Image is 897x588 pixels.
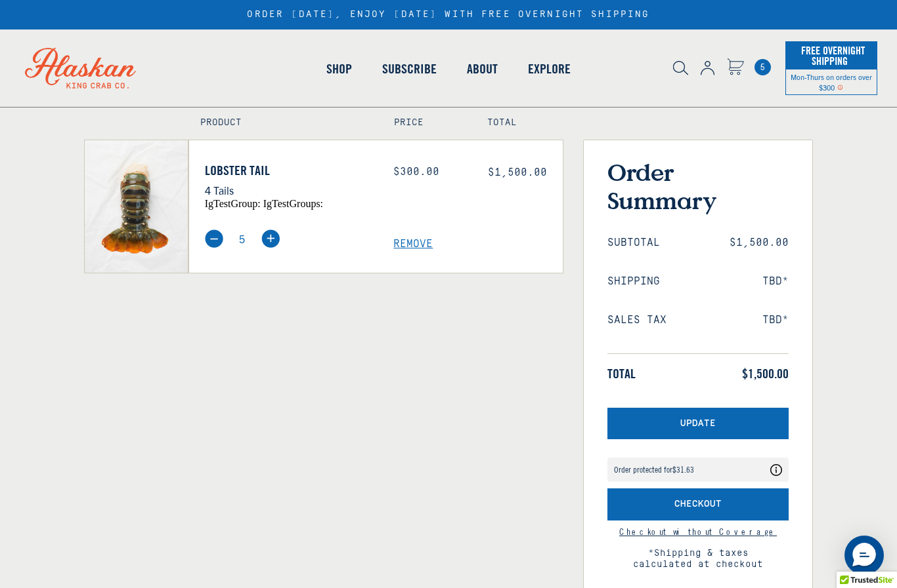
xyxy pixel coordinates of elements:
span: Checkout [674,499,722,510]
span: Mon-Thurs on orders over $300 [791,72,872,92]
h4: Total [487,117,552,128]
a: About [452,31,513,106]
span: Sales Tax [607,314,667,326]
span: Free Overnight Shipping [798,41,865,71]
h3: Order Summary [607,158,789,214]
span: $1,500.00 [742,366,789,382]
img: Lobster Tail - 4 Tails [85,140,188,273]
img: account [701,61,714,75]
a: Lobster Tail [205,163,374,178]
a: Cart [727,58,744,77]
img: search [673,61,688,75]
span: Total [607,366,636,382]
a: Cart [755,59,771,75]
img: plus [261,229,280,248]
div: route shipping protection selector element [607,451,789,488]
span: $1,500.00 [730,237,789,249]
span: *Shipping & taxes calculated at checkout [607,536,789,570]
a: Continue to checkout without Shipping Protection [619,526,777,538]
button: Checkout with Shipping Protection included for an additional fee as listed above [607,488,789,520]
span: igTestGroups: [263,198,323,209]
span: igTestGroup: [205,198,261,209]
a: Remove [393,238,563,250]
a: Subscribe [367,31,452,106]
span: 5 [755,59,771,75]
span: Subtotal [607,237,660,249]
p: 4 Tails [205,182,374,199]
img: minus [205,229,223,248]
span: Update [680,418,716,429]
div: Messenger Dummy Widget [844,536,884,575]
div: ORDER [DATE], ENJOY [DATE] WITH FREE OVERNIGHT SHIPPING [247,9,649,20]
a: Shop [311,31,367,106]
h4: Product [200,117,366,128]
div: Order protected for $31.63 [614,465,694,474]
span: Shipping [607,275,660,288]
div: Coverage Options [607,458,789,482]
a: Explore [513,31,586,106]
span: Shipping Notice Icon [837,83,843,92]
div: $300.00 [393,166,468,178]
button: Update [607,408,789,440]
span: $1,500.00 [488,167,547,178]
h4: Price [394,117,458,128]
img: Alaskan King Crab Co. logo [7,29,154,107]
